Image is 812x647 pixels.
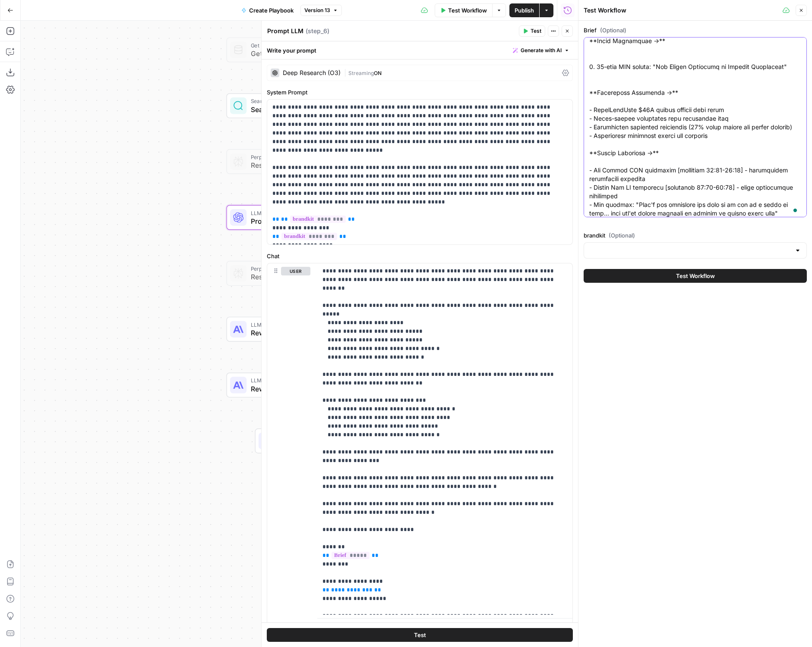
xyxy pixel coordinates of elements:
div: Deep Research (O3) [283,70,341,76]
div: Write your prompt [262,41,578,59]
span: ( step_6 ) [306,27,329,35]
label: brandkit [584,231,807,240]
span: LLM · Deep Research (O3) [251,209,350,217]
div: LLM · Deep Research (O3)Prompt LLMStep 6 [227,205,387,230]
span: Get playbook template [251,48,360,59]
button: Publish [509,3,539,17]
span: Search Knowledge Base [251,97,357,105]
span: ON [374,70,382,76]
button: Test [519,25,545,37]
span: Perplexity Deep Research [251,153,350,161]
span: Research Playbook Topic [251,272,358,282]
span: (Optional) [609,231,635,240]
span: Publish [515,6,534,15]
span: Get Knowledge Base File [251,41,360,49]
span: Rewrite [251,384,359,394]
button: Test Workflow [435,3,492,17]
span: Test Workflow [676,272,715,280]
span: Perplexity Deep Research [251,265,358,273]
label: Brief [584,26,807,34]
span: Search Knowledge Base [251,104,357,115]
span: Research Playbook Topic [251,160,350,170]
div: EndOutput [227,428,387,453]
span: LLM · [PERSON_NAME] 4 [251,320,350,328]
span: Streaming [348,70,374,76]
div: Perplexity Deep ResearchResearch Playbook TopicStep 8 [227,149,387,174]
div: Search Knowledge BaseSearch Knowledge BaseStep 10 [227,94,387,119]
button: Generate with AI [509,45,573,56]
div: LLM · [PERSON_NAME] 4RewriteStep 2 [227,317,387,342]
label: Chat [267,252,573,260]
textarea: Prompt LLM [267,27,303,35]
span: Generate with AI [521,47,562,54]
div: LLM · [PERSON_NAME] 4RewriteStep 3 [227,373,387,398]
button: Version 13 [300,5,342,16]
span: Version 13 [304,6,330,14]
span: LLM · [PERSON_NAME] 4 [251,376,359,384]
button: Test [267,628,573,642]
span: Test [531,27,541,35]
label: System Prompt [267,88,573,97]
span: Test Workflow [448,6,487,15]
div: Perplexity Deep ResearchResearch Playbook TopicStep 4 [227,261,387,286]
div: Get Knowledge Base FileGet playbook templateStep 1 [227,38,387,63]
span: (Optional) [600,26,626,34]
span: Create Playbook [249,6,294,15]
button: Test Workflow [584,269,807,283]
span: | [344,68,348,77]
span: Prompt LLM [251,216,350,226]
div: user [267,263,310,635]
span: Test [414,631,426,639]
span: Rewrite [251,328,350,338]
button: user [281,267,310,275]
button: Create Playbook [236,3,299,17]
